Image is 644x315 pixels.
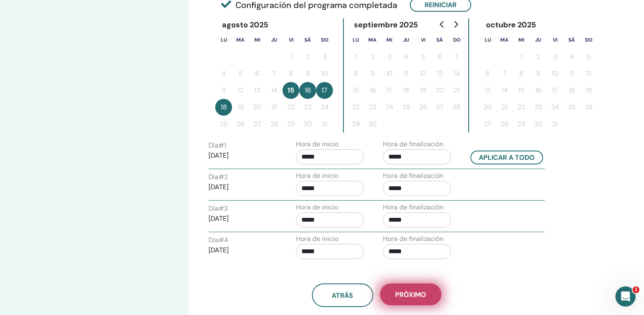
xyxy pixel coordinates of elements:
[496,32,513,48] th: martes
[232,82,249,99] button: 12
[232,32,249,48] th: martes
[282,99,299,116] button: 22
[299,32,316,48] th: sábado
[249,116,266,132] button: 27
[414,99,431,116] button: 26
[316,82,333,99] button: 17
[266,116,282,132] button: 28
[513,48,530,65] button: 1
[296,139,338,149] label: Hora de inicio
[398,82,414,99] button: 18
[316,48,333,65] button: 3
[398,32,414,48] th: jueves
[364,32,381,48] th: martes
[513,116,530,132] button: 29
[299,116,316,132] button: 30
[546,32,563,48] th: viernes
[316,116,333,132] button: 31
[530,116,546,132] button: 30
[282,48,299,65] button: 1
[296,171,338,181] label: Hora de inicio
[299,82,316,99] button: 16
[249,65,266,82] button: 6
[414,32,431,48] th: viernes
[398,65,414,82] button: 11
[546,65,563,82] button: 10
[563,99,580,116] button: 25
[479,116,496,132] button: 27
[347,116,364,132] button: 29
[347,32,364,48] th: lunes
[431,65,448,82] button: 13
[282,82,299,99] button: 15
[215,65,232,82] button: 4
[431,32,448,48] th: sábado
[530,48,546,65] button: 2
[316,32,333,48] th: domingo
[316,65,333,82] button: 10
[383,171,443,181] label: Hora de finalización
[347,99,364,116] button: 22
[513,65,530,82] button: 8
[364,65,381,82] button: 9
[316,99,333,116] button: 24
[563,48,580,65] button: 4
[470,151,543,164] button: Aplicar a todo
[209,235,228,245] label: Día # 4
[249,82,266,99] button: 13
[563,82,580,99] button: 18
[448,65,465,82] button: 14
[347,65,364,82] button: 8
[479,99,496,116] button: 20
[232,116,249,132] button: 26
[364,116,381,132] button: 30
[513,32,530,48] th: miércoles
[414,82,431,99] button: 19
[209,204,228,214] label: Día # 3
[215,82,232,99] button: 11
[215,116,232,132] button: 25
[530,65,546,82] button: 9
[435,16,449,33] button: Go to previous month
[398,48,414,65] button: 4
[448,82,465,99] button: 21
[347,48,364,65] button: 1
[448,32,465,48] th: domingo
[332,291,353,300] span: atrás
[249,99,266,116] button: 20
[431,48,448,65] button: 6
[546,99,563,116] button: 24
[364,82,381,99] button: 16
[381,65,398,82] button: 10
[209,151,277,161] p: [DATE]
[479,32,496,48] th: lunes
[395,290,426,299] span: próximo
[448,48,465,65] button: 7
[479,82,496,99] button: 13
[381,32,398,48] th: miércoles
[380,283,441,305] button: próximo
[299,65,316,82] button: 9
[266,65,282,82] button: 7
[496,65,513,82] button: 7
[448,99,465,116] button: 28
[530,82,546,99] button: 16
[431,82,448,99] button: 20
[209,245,277,255] p: [DATE]
[266,99,282,116] button: 21
[431,99,448,116] button: 27
[209,214,277,224] p: [DATE]
[347,82,364,99] button: 15
[215,99,232,116] button: 18
[249,32,266,48] th: miércoles
[546,82,563,99] button: 17
[513,82,530,99] button: 15
[266,82,282,99] button: 14
[299,48,316,65] button: 2
[296,202,338,212] label: Hora de inicio
[383,234,443,244] label: Hora de finalización
[414,65,431,82] button: 12
[266,32,282,48] th: jueves
[381,48,398,65] button: 3
[530,32,546,48] th: jueves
